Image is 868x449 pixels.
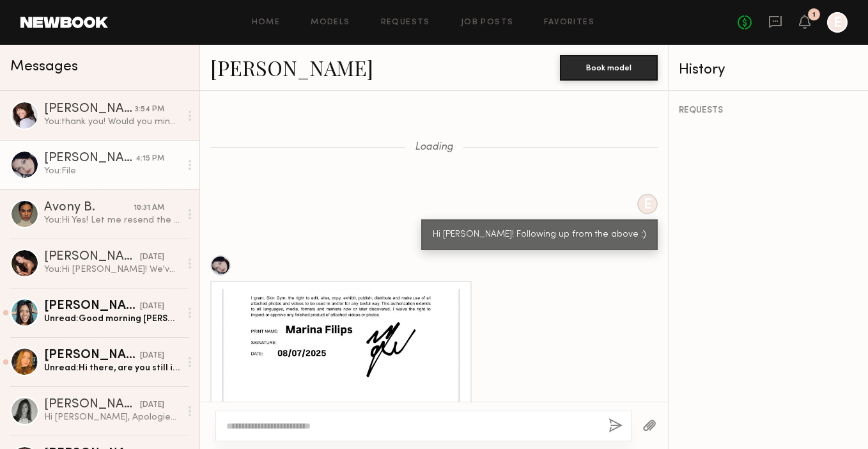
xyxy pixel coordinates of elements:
[679,63,858,77] div: History
[812,12,816,19] div: 1
[544,19,594,27] a: Favorites
[44,214,180,226] div: You: Hi Yes! Let me resend the updates notes so we can try again :)
[679,106,858,115] div: REQUESTS
[44,300,140,313] div: [PERSON_NAME]
[560,61,658,72] a: Book model
[44,251,140,264] div: [PERSON_NAME]
[44,362,180,374] div: Unread: Hi there, are you still interested? Please reach out to my email for a faster response: c...
[134,202,164,214] div: 10:31 AM
[461,19,514,27] a: Job Posts
[44,349,140,362] div: [PERSON_NAME]
[44,103,135,116] div: [PERSON_NAME]
[381,19,430,27] a: Requests
[415,142,453,153] span: Loading
[44,411,180,423] div: Hi [PERSON_NAME], Apologies I’m just barely seeing your message now! I’ll link my UGC portfolio f...
[827,12,848,33] a: E
[140,350,164,362] div: [DATE]
[136,153,164,165] div: 4:15 PM
[560,55,658,81] button: Book model
[252,19,281,27] a: Home
[210,54,373,81] a: [PERSON_NAME]
[140,251,164,264] div: [DATE]
[140,301,164,313] div: [DATE]
[10,59,78,74] span: Messages
[311,19,350,27] a: Models
[44,152,136,165] div: [PERSON_NAME]
[140,399,164,411] div: [DATE]
[44,264,180,276] div: You: Hi [PERSON_NAME]! We've been trying to reach out. Please let us know if you're still interested
[433,228,646,242] div: Hi [PERSON_NAME]! Following up from the above :)
[135,104,164,116] div: 3:54 PM
[44,116,180,128] div: You: thank you! Would you mind re-sending? For some reason I didnt get it. Email is [PERSON_NAME]...
[44,313,180,325] div: Unread: Good morning [PERSON_NAME], Hope you had a wonderful weekend! I just wanted to check-in a...
[44,201,134,214] div: Avony B.
[44,398,140,411] div: [PERSON_NAME]
[44,165,180,177] div: You: File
